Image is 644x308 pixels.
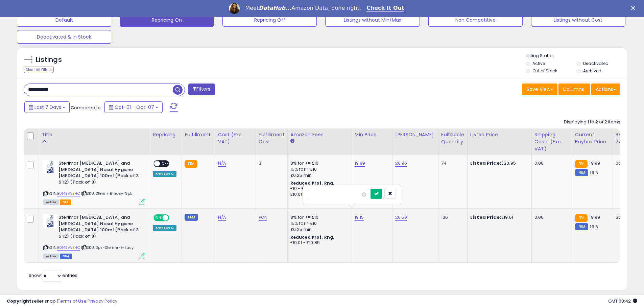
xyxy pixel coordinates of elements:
div: Fulfillment Cost [259,131,285,145]
div: £19.61 [470,214,526,220]
span: FBM [60,254,72,259]
div: Shipping Costs (Exc. VAT) [534,131,569,152]
a: Terms of Use [58,298,87,304]
div: Min Price [355,131,389,138]
button: Save View [522,84,557,95]
div: 8% for <= £10 [290,214,347,220]
a: B014SVVEHO [57,191,80,196]
a: Privacy Policy [88,298,117,304]
b: Sterimar [MEDICAL_DATA] and [MEDICAL_DATA] Nasal Hygiene [MEDICAL_DATA] 100ml (Pack of 3 6 12) (P... [58,214,141,241]
div: 0.00 [534,214,567,220]
b: Listed Price: [470,214,501,220]
span: | SKU: Sterim-B-Easy-3pk [81,191,132,196]
span: Columns [563,86,584,93]
a: 20.50 [395,214,407,221]
div: Amazon AI [153,225,176,231]
div: Current Buybox Price [575,131,610,145]
button: Last 7 Days [24,101,70,113]
a: Check It Out [366,5,404,12]
b: Reduced Prof. Rng. [290,180,335,186]
button: Non Competitive [428,13,523,27]
small: FBM [575,169,588,176]
div: £10 - £11.15 [290,186,347,192]
button: Repricing On [120,13,214,27]
div: Listed Price [470,131,529,138]
a: N/A [218,160,226,167]
button: Filters [188,84,215,95]
h5: Listings [36,55,62,65]
div: Meet Amazon Data, done right. [245,5,361,11]
div: £10.01 - £10.85 [290,240,347,246]
b: Reduced Prof. Rng. [290,234,335,240]
span: Show: entries [29,272,77,279]
img: Profile image for Georgie [229,3,240,14]
label: Active [532,61,545,66]
a: 19.99 [355,160,365,167]
div: seller snap | | [7,298,117,305]
a: N/A [218,214,226,221]
button: Columns [558,84,590,95]
label: Deactivated [583,61,609,66]
span: 2025-10-15 08:42 GMT [608,298,637,304]
span: All listings currently available for purchase on Amazon [43,199,59,205]
div: Amazon AI [153,171,176,177]
button: Listings without Cost [531,13,625,27]
span: 19.6 [590,169,598,176]
div: Displaying 1 to 2 of 2 items [564,119,620,125]
div: Title [42,131,147,138]
button: Listings without Min/Max [325,13,420,27]
div: Close [631,6,638,10]
span: Last 7 Days [34,104,61,111]
button: Repricing Off [222,13,317,27]
button: Default [17,13,111,27]
span: 19.6 [590,223,598,230]
p: Listing States: [526,53,627,59]
small: FBA [185,160,197,168]
div: 3 [259,160,282,166]
img: 51wFg4uH5sL._SL40_.jpg [43,160,57,174]
i: DataHub... [259,5,291,11]
a: 19.15 [355,214,364,221]
button: Actions [591,84,620,95]
a: N/A [259,214,267,221]
span: OFF [160,161,171,167]
label: Archived [583,68,601,74]
small: FBM [575,223,588,230]
span: | SKU: 3pk-Sterimr-B-Easy [81,245,134,250]
div: £10.01 - £10.85 [290,192,347,197]
div: £0.25 min [290,172,347,179]
div: 0% [616,160,638,166]
small: Amazon Fees. [290,138,294,144]
span: ON [154,215,163,221]
div: Repricing [153,131,179,138]
span: FBA [60,199,71,205]
div: Clear All Filters [24,67,54,73]
small: FBM [185,214,198,221]
span: 19.99 [589,214,600,220]
img: 51wFg4uH5sL._SL40_.jpg [43,214,57,228]
div: ASIN: [43,160,145,204]
small: FBA [575,214,588,222]
div: 8% for <= £10 [290,160,347,166]
button: Deactivated & In Stock [17,30,111,44]
span: Compared to: [71,104,102,111]
b: Sterimar [MEDICAL_DATA] and [MEDICAL_DATA] Nasal Hygiene [MEDICAL_DATA] 100ml (Pack of 3 6 12) (P... [58,160,141,187]
b: Listed Price: [470,160,501,166]
div: BB Share 24h. [616,131,640,145]
div: [PERSON_NAME] [395,131,435,138]
span: OFF [168,215,179,221]
div: 0.00 [534,160,567,166]
div: Fulfillment [185,131,212,138]
label: Out of Stock [532,68,557,74]
a: 20.95 [395,160,407,167]
div: 74 [441,160,462,166]
span: All listings currently available for purchase on Amazon [43,254,59,259]
div: 3% [616,214,638,220]
div: 15% for > £10 [290,166,347,172]
a: B014SVVEHO [57,245,80,251]
div: Amazon Fees [290,131,349,138]
div: £0.25 min [290,227,347,233]
span: 19.99 [589,160,600,166]
small: FBA [575,160,588,168]
div: Cost (Exc. VAT) [218,131,253,145]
